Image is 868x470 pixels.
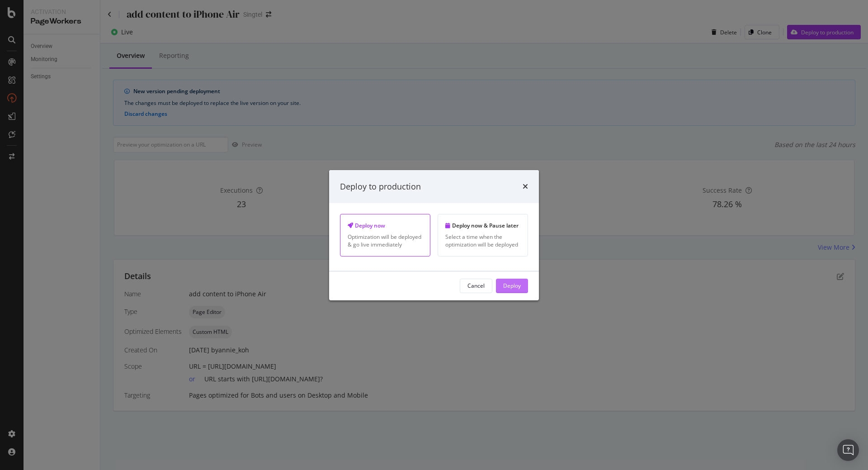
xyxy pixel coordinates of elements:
[503,282,521,290] div: Deploy
[348,233,423,248] div: Optimization will be deployed & go live immediately
[523,180,528,192] div: times
[329,170,539,300] div: modal
[496,279,528,293] button: Deploy
[445,233,520,248] div: Select a time when the optimization will be deployed
[340,180,421,192] div: Deploy to production
[348,222,423,229] div: Deploy now
[467,282,485,290] div: Cancel
[460,279,492,293] button: Cancel
[445,222,520,229] div: Deploy now & Pause later
[837,439,859,461] div: Open Intercom Messenger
